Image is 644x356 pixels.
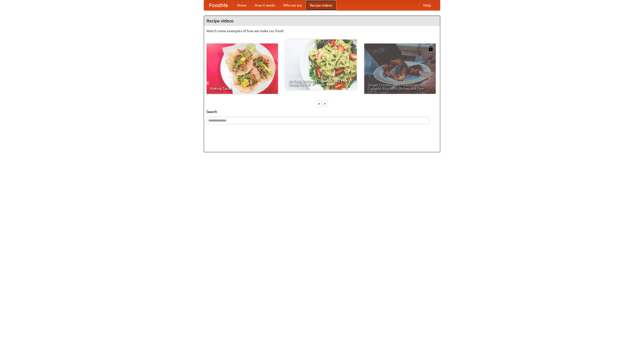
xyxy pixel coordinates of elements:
a: Making Tacos [207,44,278,94]
span: Making Tacos [210,87,274,90]
a: How it works [251,0,279,10]
div: « [317,100,321,107]
div: » [323,100,327,107]
a: Help [419,0,435,10]
span: An Easy, Summery Tomato Pasta That's Ready for Fall [289,79,353,86]
a: FoodMe [204,0,233,10]
img: 483408.png [428,46,433,51]
a: An Easy, Summery Tomato Pasta That's Ready for Fall [285,39,357,90]
p: Watch some examples of how we make our food! [207,28,437,33]
a: Who we are [279,0,306,10]
h5: Search [207,109,437,114]
a: Home [233,0,251,10]
h4: Recipe videos [204,16,440,26]
a: Recipe videos [306,0,336,10]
